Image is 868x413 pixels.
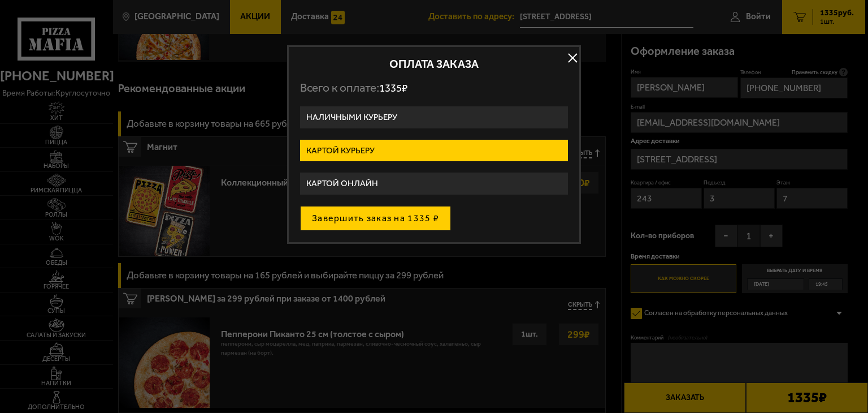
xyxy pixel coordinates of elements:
label: Картой курьеру [300,140,568,162]
label: Картой онлайн [300,173,568,195]
button: Завершить заказ на 1335 ₽ [300,206,451,231]
h2: Оплата заказа [300,58,568,70]
label: Наличными курьеру [300,106,568,128]
span: 1335 ₽ [379,81,407,94]
p: Всего к оплате: [300,81,568,95]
